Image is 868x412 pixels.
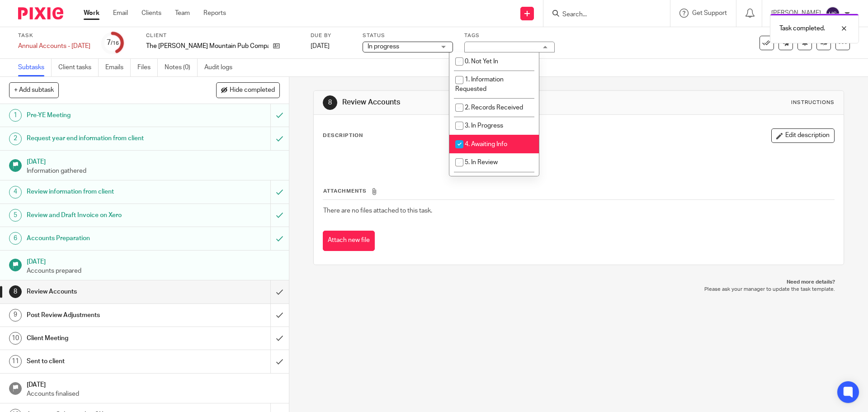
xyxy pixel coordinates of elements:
label: Due by [311,32,351,39]
div: Instructions [791,99,835,106]
button: Attach new file [323,231,375,251]
h1: [DATE] [27,378,280,389]
h1: Pre-YE Meeting [27,109,183,122]
span: 5. In Review [465,159,498,166]
h1: Review information from client [27,185,183,199]
a: Client tasks [58,59,99,76]
span: 2. Records Received [465,104,523,111]
span: Attachments [323,189,367,194]
span: 4. Awaiting Info [465,141,507,147]
div: 8 [323,95,337,110]
div: Annual Accounts - [DATE] [18,42,90,51]
a: Email [113,9,128,18]
h1: Request year end information from client [27,132,183,145]
h1: Review Accounts [342,98,598,107]
div: 11 [9,355,22,368]
button: Edit description [771,128,835,143]
div: 8 [9,285,22,298]
h1: Review and Draft Invoice on Xero [27,208,183,222]
a: Team [175,9,190,18]
p: Description [323,132,363,139]
h1: [DATE] [27,155,280,166]
h1: Client Meeting [27,331,183,345]
p: Accounts prepared [27,266,280,275]
small: /16 [111,41,119,46]
button: + Add subtask [9,82,59,98]
h1: [DATE] [27,255,280,266]
a: Subtasks [18,59,52,76]
p: Please ask your manager to update the task template. [322,286,835,293]
h1: Review Accounts [27,285,183,298]
span: 3. In Progress [465,123,503,129]
p: The [PERSON_NAME] Mountain Pub Company Ltd [146,42,269,51]
p: Task completed. [779,24,825,33]
div: 5 [9,209,22,222]
h1: Accounts Preparation [27,232,183,245]
div: 10 [9,332,22,345]
h1: Post Review Adjustments [27,308,183,322]
h1: Sent to client [27,355,183,368]
a: Work [84,9,99,18]
div: 4 [9,186,22,199]
div: Annual Accounts - November 2024 [18,42,90,51]
p: Need more details? [322,279,835,286]
button: Hide completed [216,82,280,98]
a: Clients [142,9,161,18]
span: Hide completed [230,87,275,94]
label: Task [18,32,90,39]
p: Accounts finalised [27,389,280,398]
span: [DATE] [311,43,330,49]
a: Files [137,59,158,76]
div: 2 [9,133,22,145]
span: In progress [368,43,399,50]
div: 7 [107,38,119,48]
label: Status [363,32,453,39]
a: Emails [105,59,131,76]
span: There are no files attached to this task. [323,208,432,214]
p: Information gathered [27,166,280,175]
img: svg%3E [826,6,840,21]
a: Notes (0) [165,59,198,76]
div: 1 [9,109,22,122]
label: Client [146,32,299,39]
a: Reports [203,9,226,18]
div: 6 [9,232,22,245]
span: 0. Not Yet In [465,58,498,65]
span: 1. Information Requested [455,76,504,92]
div: 9 [9,309,22,322]
img: Pixie [18,7,63,19]
a: Audit logs [204,59,239,76]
